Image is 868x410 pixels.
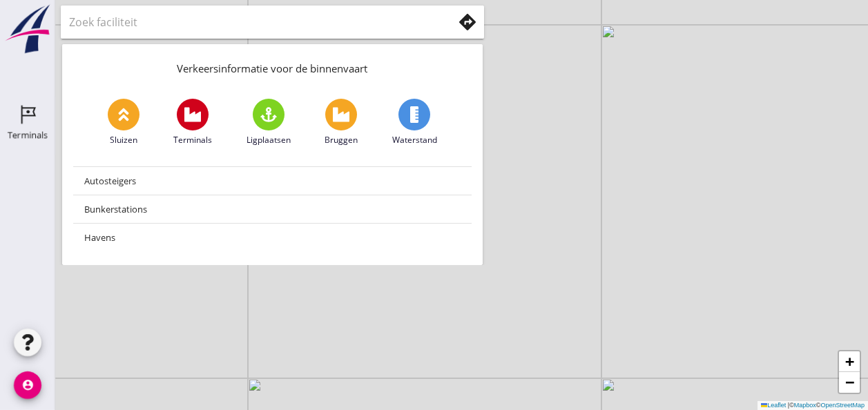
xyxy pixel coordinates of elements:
[84,229,461,246] div: Havens
[845,373,854,391] span: −
[247,134,291,146] span: Ligplaatsen
[62,44,483,88] div: Verkeersinformatie voor de binnenvaart
[247,99,291,146] a: Ligplaatsen
[839,351,860,372] a: Zoom in
[325,99,358,146] a: Bruggen
[108,99,139,146] a: Sluizen
[3,3,52,55] img: logo-small.a267ee39.svg
[794,402,816,409] a: Mapbox
[110,134,137,146] span: Sluizen
[839,372,860,393] a: Zoom out
[392,134,437,146] span: Waterstand
[758,401,868,410] div: © ©
[173,99,212,146] a: Terminals
[84,173,461,189] div: Autosteigers
[788,402,789,409] span: |
[392,99,437,146] a: Waterstand
[761,402,786,409] a: Leaflet
[325,134,358,146] span: Bruggen
[845,353,854,370] span: +
[173,134,212,146] span: Terminals
[14,371,41,399] i: account_circle
[8,130,48,139] div: Terminals
[820,402,865,409] a: OpenStreetMap
[69,11,434,33] input: Zoek faciliteit
[84,201,461,217] div: Bunkerstations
